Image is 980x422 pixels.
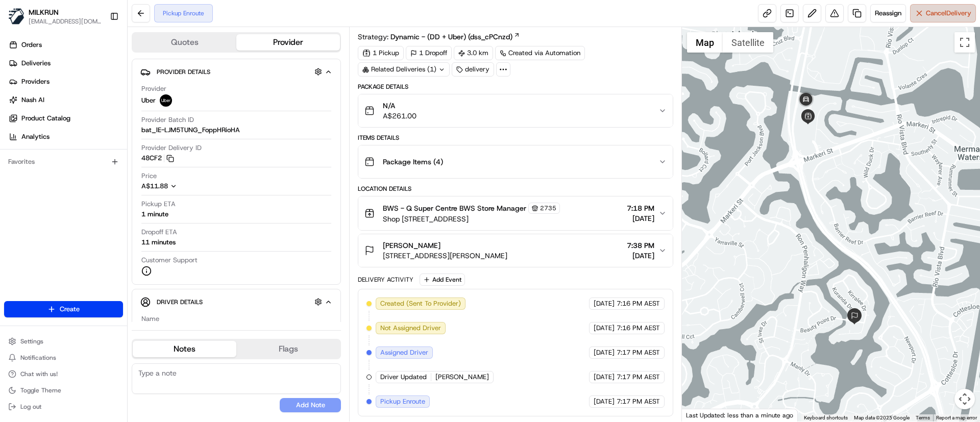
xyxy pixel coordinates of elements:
[141,96,156,105] span: Uber
[60,305,80,314] span: Create
[4,55,127,71] a: Deliveries
[706,28,717,39] div: 1
[141,210,168,219] div: 1 minute
[617,373,660,382] span: 7:17 PM AEST
[21,77,50,86] span: Providers
[723,32,773,53] button: Show satellite imagery
[358,134,673,142] div: Items Details
[8,8,24,24] img: MILKRUN
[21,40,42,49] span: Orders
[870,4,906,22] button: Reassign
[4,37,127,53] a: Orders
[133,34,236,51] button: Quotes
[435,373,489,382] span: [PERSON_NAME]
[29,7,59,17] button: MILKRUN
[358,46,404,60] div: 1 Pickup
[617,299,660,308] span: 7:16 PM AEST
[383,111,416,121] span: A$261.00
[141,200,176,209] span: Pickup ETA
[141,238,176,247] div: 11 minutes
[133,341,236,357] button: Notes
[29,17,102,26] button: [EMAIL_ADDRESS][DOMAIN_NAME]
[358,83,673,91] div: Package Details
[954,389,975,409] button: Map camera controls
[910,4,976,22] button: CancelDelivery
[617,324,660,333] span: 7:16 PM AEST
[141,126,240,135] span: bat_lE-LJM5TUNG_FoppHRioHA
[4,367,123,381] button: Chat with us!
[383,214,560,224] span: Shop [STREET_ADDRESS]
[4,334,123,349] button: Settings
[160,94,172,107] img: uber-new-logo.jpeg
[682,409,798,421] div: Last Updated: less than a minute ago
[21,114,70,123] span: Product Catalog
[20,354,56,362] span: Notifications
[358,234,672,267] button: [PERSON_NAME][STREET_ADDRESS][PERSON_NAME]7:38 PM[DATE]
[617,397,660,406] span: 7:17 PM AEST
[383,203,526,213] span: BWS - Q Super Centre BWS Store Manager
[875,9,901,18] span: Reassign
[157,68,210,76] span: Provider Details
[4,154,123,170] div: Favorites
[687,32,723,53] button: Show street map
[383,240,440,251] span: [PERSON_NAME]
[358,185,673,193] div: Location Details
[380,324,441,333] span: Not Assigned Driver
[390,32,512,42] span: Dynamic - (DD + Uber) (dss_cPCnzd)
[236,341,340,357] button: Flags
[4,351,123,365] button: Notifications
[627,240,654,251] span: 7:38 PM
[854,415,910,420] span: Map data ©2025 Google
[141,84,166,93] span: Provider
[21,95,44,105] span: Nash AI
[141,143,202,153] span: Provider Delivery ID
[4,110,127,127] a: Product Catalog
[684,408,718,421] img: Google
[358,145,672,178] button: Package Items (4)
[4,129,127,145] a: Analytics
[141,314,159,324] span: Name
[4,400,123,414] button: Log out
[804,414,848,421] button: Keyboard shortcuts
[594,397,615,406] span: [DATE]
[406,46,452,60] div: 1 Dropoff
[21,132,50,141] span: Analytics
[20,403,41,411] span: Log out
[380,348,428,357] span: Assigned Driver
[4,4,106,29] button: MILKRUNMILKRUN[EMAIL_ADDRESS][DOMAIN_NAME]
[954,32,975,53] button: Toggle fullscreen view
[358,62,450,77] div: Related Deliveries (1)
[20,386,61,394] span: Toggle Theme
[452,62,494,77] div: delivery
[20,370,58,378] span: Chat with us!
[4,73,127,90] a: Providers
[141,256,198,265] span: Customer Support
[4,92,127,108] a: Nash AI
[358,276,413,284] div: Delivery Activity
[141,182,168,190] span: A$11.88
[454,46,493,60] div: 3.0 km
[141,171,157,181] span: Price
[383,157,443,167] span: Package Items ( 4 )
[540,204,556,212] span: 2735
[627,213,654,224] span: [DATE]
[140,293,332,310] button: Driver Details
[4,383,123,398] button: Toggle Theme
[594,324,615,333] span: [DATE]
[141,182,231,191] button: A$11.88
[617,348,660,357] span: 7:17 PM AEST
[926,9,971,18] span: Cancel Delivery
[141,115,194,125] span: Provider Batch ID
[495,46,585,60] a: Created via Automation
[358,94,672,127] button: N/AA$261.00
[916,415,930,420] a: Terms
[627,251,654,261] span: [DATE]
[358,32,520,42] div: Strategy:
[140,63,332,80] button: Provider Details
[380,299,461,308] span: Created (Sent To Provider)
[594,348,615,357] span: [DATE]
[157,298,203,306] span: Driver Details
